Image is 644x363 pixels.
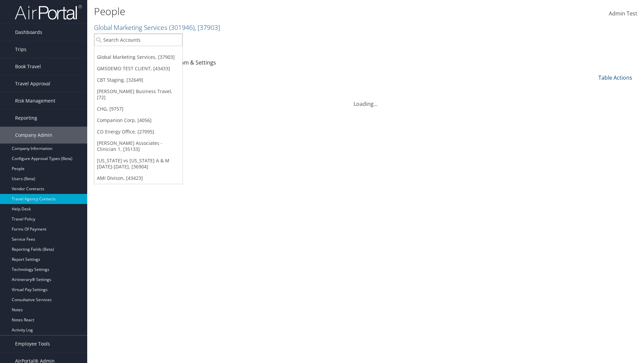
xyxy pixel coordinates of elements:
[15,4,82,20] img: airportal-logo.png
[15,335,50,352] span: Employee Tools
[94,63,182,74] a: GMSDEMO TEST CLIENT, [43433]
[609,3,637,24] a: Admin Test
[94,155,182,172] a: [US_STATE] vs [US_STATE] A & M [DATE]-[DATE], [36904]
[15,110,37,126] span: Reporting
[15,75,50,92] span: Travel Approval
[598,74,632,81] a: Table Actions
[195,23,220,32] span: , [ 37903 ]
[94,23,220,32] a: Global Marketing Services
[94,74,182,86] a: CBT Staging, [32649]
[94,92,637,108] div: Loading...
[175,59,216,66] a: Team & Settings
[15,127,52,144] span: Company Admin
[94,172,182,184] a: AMI Divison, [43423]
[15,41,26,58] span: Trips
[15,58,41,75] span: Book Travel
[15,24,42,41] span: Dashboards
[94,34,182,46] input: Search Accounts
[94,126,182,137] a: CO Energy Office, [27095]
[94,103,182,115] a: CHG, [9757]
[94,86,182,103] a: [PERSON_NAME] Business Travel, [72]
[15,92,55,109] span: Risk Management
[94,4,456,18] h1: People
[94,137,182,155] a: [PERSON_NAME] Associates - Clinician 1, [35133]
[609,10,637,17] span: Admin Test
[94,115,182,126] a: Companion Corp, [4056]
[94,51,182,63] a: Global Marketing Services, [37903]
[169,23,195,32] span: ( 301946 )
